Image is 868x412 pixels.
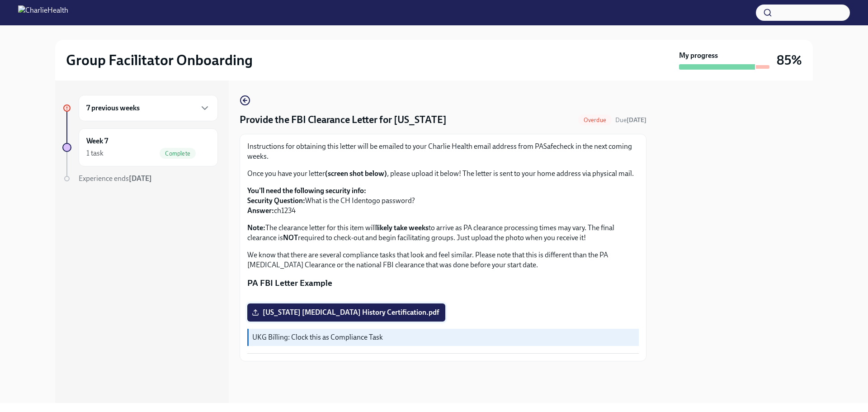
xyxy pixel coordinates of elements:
[247,277,639,289] p: PA FBI Letter Example
[18,5,68,20] img: CharlieHealth
[247,186,366,195] strong: You'll need the following security info:
[247,223,265,232] strong: Note:
[777,52,802,68] h3: 85%
[325,169,387,178] strong: (screen shot below)
[252,332,635,342] p: UKG Billing: Clock this as Compliance Task
[86,103,140,113] h6: 7 previous weeks
[615,116,646,124] span: August 19th, 2025 09:00
[247,303,445,322] label: [US_STATE] [MEDICAL_DATA] History Certification.pdf
[283,233,298,242] strong: NOT
[376,223,429,232] strong: likely take weeks
[247,196,305,205] strong: Security Question:
[79,174,152,183] span: Experience ends
[627,116,646,124] strong: [DATE]
[160,150,196,157] span: Complete
[62,128,218,166] a: Week 71 taskComplete
[578,117,612,123] span: Overdue
[247,169,639,179] p: Once you have your letter , please upload it below! The letter is sent to your home address via p...
[247,223,639,243] p: The clearance letter for this item will to arrive as PA clearance processing times may vary. The ...
[247,206,274,215] strong: Answer:
[615,116,646,124] span: Due
[66,51,253,69] h2: Group Facilitator Onboarding
[679,51,718,61] strong: My progress
[247,142,639,161] p: Instructions for obtaining this letter will be emailed to your Charlie Health email address from ...
[129,174,152,183] strong: [DATE]
[254,308,439,317] span: [US_STATE] [MEDICAL_DATA] History Certification.pdf
[240,113,447,127] h4: Provide the FBI Clearance Letter for [US_STATE]
[247,250,639,270] p: We know that there are several compliance tasks that look and feel similar. Please note that this...
[79,95,218,121] div: 7 previous weeks
[86,136,108,146] h6: Week 7
[247,186,639,216] p: What is the CH Identogo password? ch1234
[86,148,104,158] div: 1 task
